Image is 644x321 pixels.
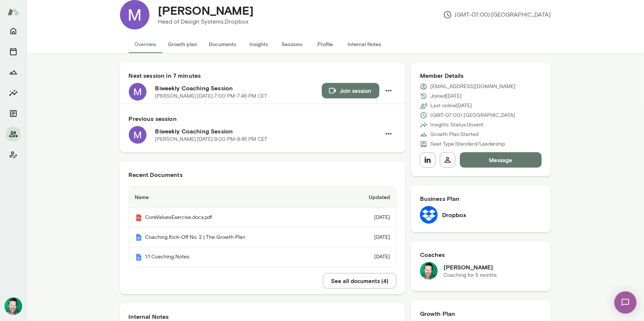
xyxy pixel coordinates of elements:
button: Documents [6,106,21,121]
p: (GMT-07:00) [GEOGRAPHIC_DATA] [443,10,551,19]
button: Growth Plan [6,65,21,80]
th: Updated [339,187,396,208]
p: Head of Design Systems, Dropbox [158,17,254,26]
img: Brian Lawrence [420,262,438,280]
button: Members [6,127,21,142]
button: Overview [129,35,162,53]
td: [DATE] [339,247,396,267]
h6: Coaches [420,250,542,259]
th: 1:1 Coaching Notes [129,247,339,267]
h6: [PERSON_NAME] [444,263,497,272]
h6: Growth Plan [420,309,542,318]
th: Coaching Kick-Off No. 2 | The Growth Plan [129,228,339,248]
button: See all documents (4) [323,273,396,289]
button: Sessions [6,44,21,59]
p: Coaching for 5 months [444,272,497,279]
h6: Previous session [129,114,396,123]
h6: Next session in 7 minutes [129,71,396,80]
h6: Biweekly Coaching Session [155,127,381,136]
p: (GMT-07:00) [GEOGRAPHIC_DATA] [430,112,516,119]
h6: Member Details [420,71,542,80]
button: Client app [6,147,21,162]
p: Last online [DATE] [430,102,472,109]
img: Mento [7,5,19,19]
button: Sessions [276,35,309,53]
button: Profile [309,35,342,53]
h6: Biweekly Coaching Session [155,84,322,93]
button: Insights [6,86,21,100]
button: Insights [242,35,276,53]
h6: Internal Notes [129,312,396,321]
h6: Dropbox [442,210,466,219]
button: Message [460,152,542,168]
th: CoreValuesExercise.docx.pdf [129,208,339,228]
p: [EMAIL_ADDRESS][DOMAIN_NAME] [430,83,516,90]
img: Mento [135,254,142,261]
img: Mento [135,234,142,241]
button: Documents [203,35,242,53]
p: [PERSON_NAME] · [DATE] · 9:00 PM-9:45 PM CET [155,136,268,143]
h4: [PERSON_NAME] [158,3,254,17]
h6: Recent Documents [129,170,396,179]
button: Home [6,24,21,38]
button: Growth plan [162,35,203,53]
button: Internal Notes [342,35,388,53]
p: Insights Status: Unsent [430,121,483,129]
p: Joined [DATE] [430,93,462,100]
img: Mento [135,214,142,221]
img: Brian Lawrence [4,297,22,315]
td: [DATE] [339,228,396,248]
th: Name [129,187,339,208]
td: [DATE] [339,208,396,228]
p: Growth Plan: Started [430,131,478,138]
h6: Business Plan [420,194,542,203]
button: Join session [322,83,379,98]
p: [PERSON_NAME] · [DATE] · 7:00 PM-7:45 PM CET [155,93,268,100]
p: Seat Type: Standard/Leadership [430,140,505,148]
